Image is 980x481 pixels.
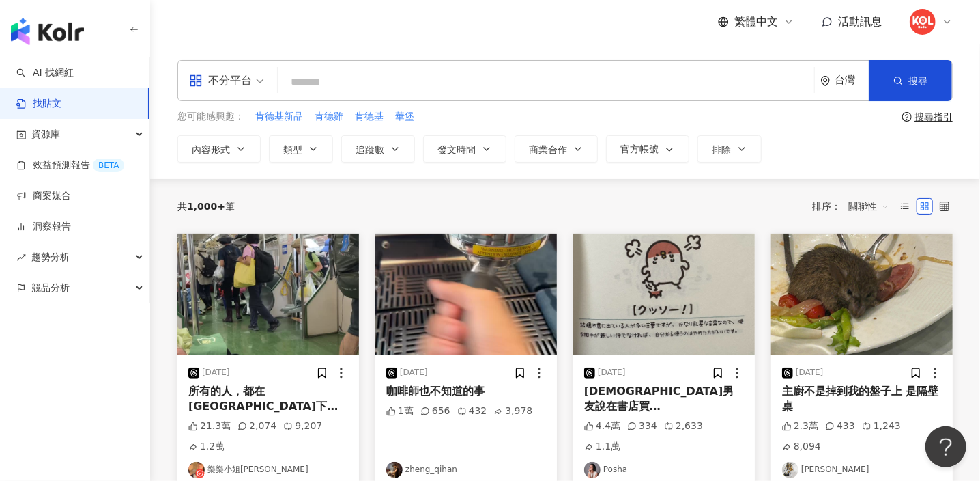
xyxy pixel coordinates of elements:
[356,144,384,155] span: 追蹤數
[188,384,348,415] div: 所有的人，都在[GEOGRAPHIC_DATA]下車 這個畫面太感動
[255,109,304,124] button: 肯德基新品
[386,462,403,478] img: KOL Avatar
[255,110,303,124] span: 肯德基新品
[606,135,689,163] button: 官方帳號
[31,273,70,303] span: 競品分析
[177,201,235,212] div: 共 筆
[782,462,942,478] a: KOL Avatar[PERSON_NAME]
[529,144,567,155] span: 商業合作
[16,159,124,172] a: 效益預測報告BETA
[782,384,942,415] div: 主廚不是掉到我的盤子上 是隔壁桌
[187,201,225,212] span: 1,000+
[189,74,203,87] span: appstore
[237,420,276,433] div: 2,074
[620,143,659,154] span: 官方帳號
[16,189,71,203] a: 商案媒合
[584,420,620,433] div: 4.4萬
[314,109,344,124] button: 肯德雞
[423,135,506,163] button: 發文時間
[573,234,755,355] img: post-image
[192,144,230,155] span: 內容形式
[457,404,487,418] div: 432
[796,367,824,379] div: [DATE]
[283,144,302,155] span: 類型
[584,462,601,478] img: KOL Avatar
[420,404,450,418] div: 656
[188,462,205,478] img: KOL Avatar
[31,242,70,273] span: 趨勢分析
[354,109,384,124] button: 肯德基
[697,135,762,163] button: 排除
[908,75,927,86] span: 搜尋
[386,404,414,418] div: 1萬
[188,420,231,433] div: 21.3萬
[375,234,557,355] img: post-image
[664,420,703,433] div: 2,633
[394,109,415,124] button: 華堡
[493,404,532,418] div: 3,978
[848,195,889,217] span: 關聯性
[782,440,821,454] div: 8,094
[627,420,657,433] div: 334
[910,9,936,35] img: KOLRadar_logo.jpeg
[269,135,333,163] button: 類型
[386,384,546,399] div: 咖啡師也不知道的事
[902,112,912,122] span: question-circle
[177,234,359,355] img: post-image
[869,60,952,101] button: 搜尋
[16,66,74,80] a: searchAI 找網紅
[584,440,620,454] div: 1.1萬
[782,462,798,478] img: KOL Avatar
[188,462,348,478] a: KOL Avatar樂樂小姐[PERSON_NAME]
[835,74,869,86] div: 台灣
[825,420,855,433] div: 433
[782,420,818,433] div: 2.3萬
[584,462,744,478] a: KOL AvatarPosha
[914,111,953,122] div: 搜尋指引
[189,70,252,92] div: 不分平台
[177,110,244,124] span: 您可能感興趣：
[202,367,230,379] div: [DATE]
[771,234,953,355] img: post-image
[16,220,71,234] a: 洞察報告
[177,135,261,163] button: 內容形式
[712,144,731,155] span: 排除
[315,110,343,124] span: 肯德雞
[11,18,84,45] img: logo
[812,195,897,217] div: 排序：
[925,426,966,467] iframe: Help Scout Beacon - Open
[584,384,744,415] div: [DEMOGRAPHIC_DATA]男友說在書店買[PERSON_NAME]本很容易理解的中文書 我只能說怎麼那麼的接地氣啦🤣🤣
[341,135,415,163] button: 追蹤數
[598,367,626,379] div: [DATE]
[386,462,546,478] a: KOL Avatarzheng_qihan
[188,440,225,454] div: 1.2萬
[734,14,778,29] span: 繁體中文
[862,420,901,433] div: 1,243
[515,135,598,163] button: 商業合作
[437,144,476,155] span: 發文時間
[838,15,882,28] span: 活動訊息
[283,420,322,433] div: 9,207
[395,110,414,124] span: 華堡
[400,367,428,379] div: [DATE]
[820,76,831,86] span: environment
[355,110,384,124] span: 肯德基
[16,253,26,262] span: rise
[31,119,60,150] span: 資源庫
[16,97,61,111] a: 找貼文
